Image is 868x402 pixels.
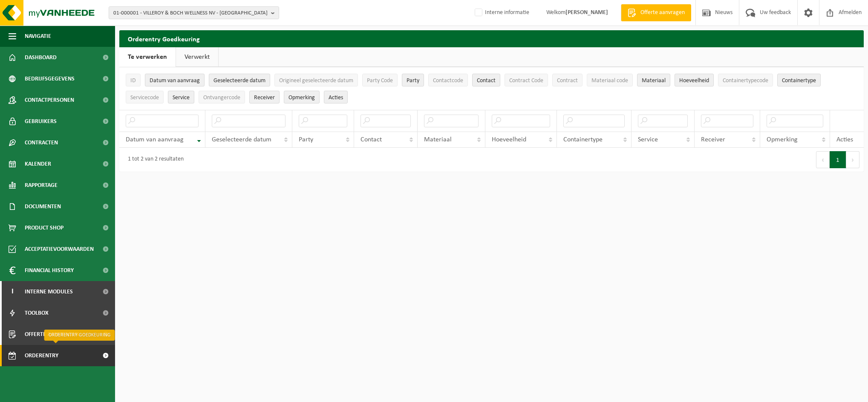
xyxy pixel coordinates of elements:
span: Offerte aanvragen [25,324,79,345]
button: MateriaalMateriaal: Activate to sort [637,74,670,86]
span: I [9,281,16,302]
div: 1 tot 2 van 2 resultaten [124,152,184,167]
span: Servicecode [130,95,159,101]
a: Te verwerken [119,47,176,67]
span: Bedrijfsgegevens [25,68,75,89]
span: Service [173,95,190,101]
button: OpmerkingOpmerking: Activate to sort [284,91,320,103]
span: Contract Code [509,78,543,84]
button: Party CodeParty Code: Activate to sort [362,74,398,86]
button: ContainertypecodeContainertypecode: Activate to sort [718,74,773,86]
span: Gebruikers [25,111,57,132]
span: Origineel geselecteerde datum [279,78,353,84]
span: Contact [360,136,382,143]
span: Offerte aanvragen [638,9,687,17]
span: Service [638,136,658,143]
span: Documenten [25,196,61,217]
span: Contact [477,78,496,84]
span: Opmerking [767,136,798,143]
span: Orderentry Goedkeuring [25,345,96,366]
span: Acties [836,136,853,143]
span: 01-000001 - VILLEROY & BOCH WELLNESS NV - [GEOGRAPHIC_DATA] [113,7,268,20]
span: Hoeveelheid [679,78,709,84]
span: ID [130,78,136,84]
span: Hoeveelheid [492,136,526,143]
h2: Orderentry Goedkeuring [119,30,864,47]
button: Geselecteerde datumGeselecteerde datum: Activate to sort [209,74,270,86]
span: Dashboard [25,47,57,68]
span: Containertypecode [723,78,768,84]
span: Geselecteerde datum [212,136,271,143]
button: Next [846,151,859,168]
span: Interne modules [25,281,73,302]
span: Party Code [367,78,393,84]
span: Materiaal [642,78,666,84]
button: 01-000001 - VILLEROY & BOCH WELLNESS NV - [GEOGRAPHIC_DATA] [109,6,279,19]
span: Opmerking [288,95,315,101]
span: Toolbox [25,302,49,324]
button: IDID: Activate to sort [126,74,141,86]
label: Interne informatie [473,6,529,19]
span: Party [407,78,419,84]
span: Contactcode [433,78,463,84]
span: Materiaal [424,136,452,143]
a: Offerte aanvragen [621,4,691,21]
button: Materiaal codeMateriaal code: Activate to sort [587,74,633,86]
button: Datum van aanvraagDatum van aanvraag: Activate to remove sorting [145,74,205,86]
span: Materiaal code [591,78,628,84]
button: PartyParty: Activate to sort [402,74,424,86]
button: ContactContact: Activate to sort [472,74,500,86]
span: Geselecteerde datum [213,78,265,84]
span: Receiver [254,95,275,101]
button: Acties [324,91,348,103]
span: Party [299,136,313,143]
button: OntvangercodeOntvangercode: Activate to sort [199,91,245,103]
button: ContainertypeContainertype: Activate to sort [777,74,821,86]
strong: [PERSON_NAME] [565,9,608,16]
a: Verwerkt [176,47,218,67]
button: ReceiverReceiver: Activate to sort [249,91,280,103]
button: HoeveelheidHoeveelheid: Activate to sort [675,74,714,86]
button: Previous [816,151,830,168]
span: Product Shop [25,217,63,238]
button: ServicecodeServicecode: Activate to sort [126,91,164,103]
span: Financial History [25,260,74,281]
span: Containertype [782,78,816,84]
button: ServiceService: Activate to sort [168,91,194,103]
span: Containertype [563,136,603,143]
button: Origineel geselecteerde datumOrigineel geselecteerde datum: Activate to sort [274,74,358,86]
span: Contactpersonen [25,89,74,111]
span: Datum van aanvraag [126,136,184,143]
span: Kalender [25,153,51,175]
span: Ontvangercode [203,95,240,101]
span: Contracten [25,132,58,153]
button: ContactcodeContactcode: Activate to sort [428,74,468,86]
span: Receiver [701,136,725,143]
span: Navigatie [25,26,51,47]
span: Rapportage [25,175,58,196]
span: Contract [557,78,578,84]
button: 1 [830,151,846,168]
button: Contract CodeContract Code: Activate to sort [505,74,548,86]
button: ContractContract: Activate to sort [552,74,583,86]
span: Datum van aanvraag [150,78,200,84]
span: Acceptatievoorwaarden [25,238,94,260]
span: Acties [329,95,343,101]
